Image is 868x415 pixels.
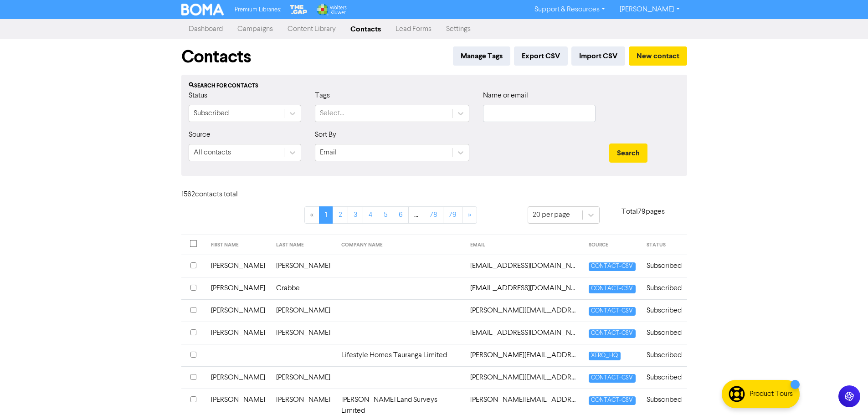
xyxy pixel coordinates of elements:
[453,46,510,66] button: Manage Tags
[205,299,271,322] td: [PERSON_NAME]
[194,147,231,158] div: All contacts
[271,235,336,255] th: LAST NAME
[465,277,583,299] td: 4crabbees@gmail.com
[589,329,635,338] span: CONTACT-CSV
[181,4,224,15] img: BOMA Logo
[181,46,251,67] h1: Contacts
[439,20,478,38] a: Settings
[280,20,343,38] a: Content Library
[589,262,635,271] span: CONTACT-CSV
[388,20,439,38] a: Lead Forms
[571,46,625,66] button: Import CSV
[589,396,635,405] span: CONTACT-CSV
[641,322,687,344] td: Subscribed
[194,108,229,119] div: Subscribed
[527,2,612,17] a: Support & Resources
[181,20,230,38] a: Dashboard
[288,4,308,15] img: The Gap
[465,235,583,255] th: EMAIL
[320,108,344,119] div: Select...
[822,371,868,415] iframe: Chat Widget
[589,352,620,360] span: XERO_HQ
[641,255,687,277] td: Subscribed
[641,235,687,255] th: STATUS
[629,46,687,66] button: New contact
[336,235,465,255] th: COMPANY NAME
[465,255,583,277] td: 2caroladams@gmail.com
[363,206,378,224] a: Page 4
[583,235,641,255] th: SOURCE
[641,344,687,366] td: Subscribed
[333,206,348,224] a: Page 2
[393,206,409,224] a: Page 6
[465,322,583,344] td: aaronjvdh@gmail.com
[205,322,271,344] td: [PERSON_NAME]
[443,206,462,224] a: Page 79
[316,4,347,15] img: Wolters Kluwer
[514,46,568,66] button: Export CSV
[612,2,687,17] a: [PERSON_NAME]
[315,90,330,101] label: Tags
[609,143,647,163] button: Search
[348,206,363,224] a: Page 3
[533,210,570,220] div: 20 per page
[205,255,271,277] td: [PERSON_NAME]
[641,299,687,322] td: Subscribed
[205,277,271,299] td: [PERSON_NAME]
[189,90,207,101] label: Status
[205,366,271,389] td: [PERSON_NAME]
[181,190,254,199] h6: 1562 contact s total
[378,206,393,224] a: Page 5
[271,299,336,322] td: [PERSON_NAME]
[271,277,336,299] td: Crabbe
[462,206,477,224] a: »
[589,307,635,316] span: CONTACT-CSV
[271,366,336,389] td: [PERSON_NAME]
[189,129,211,140] label: Source
[315,129,336,140] label: Sort By
[205,235,271,255] th: FIRST NAME
[336,344,465,366] td: Lifestyle Homes Tauranga Limited
[271,322,336,344] td: [PERSON_NAME]
[641,277,687,299] td: Subscribed
[589,374,635,383] span: CONTACT-CSV
[235,7,281,13] span: Premium Libraries:
[343,20,388,38] a: Contacts
[319,206,333,224] a: Page 1 is your current page
[465,299,583,322] td: aaronjensen@xtra.co.nz
[320,147,337,158] div: Email
[483,90,528,101] label: Name or email
[465,366,583,389] td: aaron.moores@craigsip.com
[230,20,280,38] a: Campaigns
[600,206,687,217] p: Total 79 pages
[189,82,680,90] div: Search for contacts
[465,344,583,366] td: aaron@lifestylehomes.co.nz
[271,255,336,277] td: [PERSON_NAME]
[641,366,687,389] td: Subscribed
[589,285,635,293] span: CONTACT-CSV
[424,206,443,224] a: Page 78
